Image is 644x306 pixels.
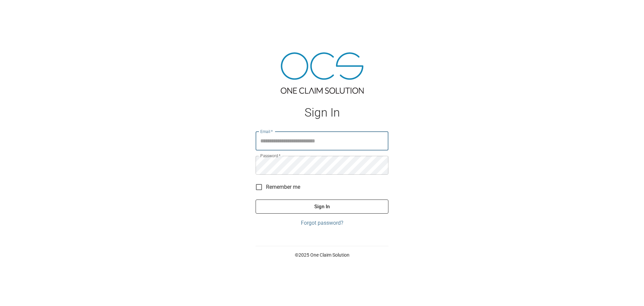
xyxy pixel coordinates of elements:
p: © 2025 One Claim Solution [256,252,388,258]
button: Sign In [256,200,388,214]
span: Remember me [266,183,300,191]
img: ocs-logo-tra.png [281,52,364,94]
label: Password [260,153,280,159]
a: Forgot password? [256,219,388,227]
h1: Sign In [256,106,388,120]
img: ocs-logo-white-transparent.png [8,4,35,17]
label: Email [260,129,273,134]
